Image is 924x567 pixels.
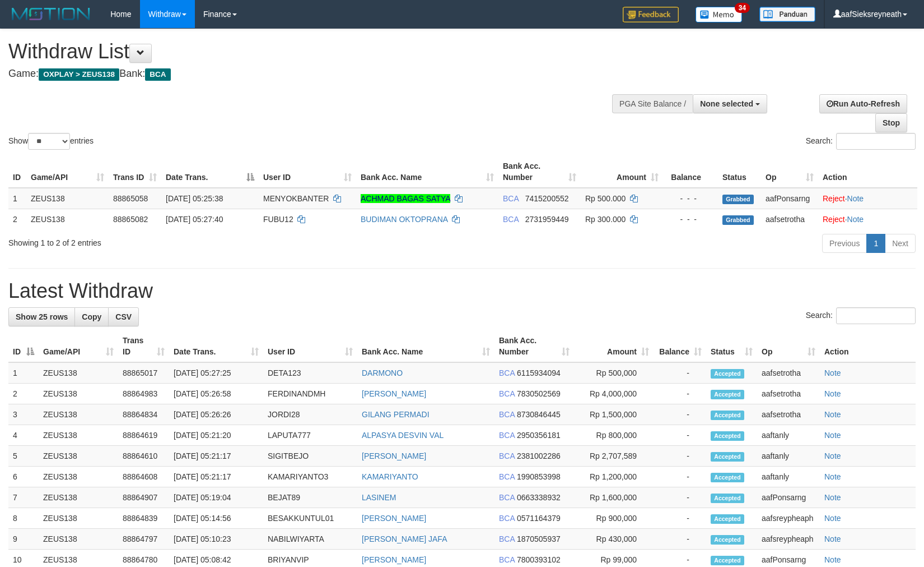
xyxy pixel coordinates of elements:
td: 5 [8,446,39,467]
th: Op: activate to sort column ascending [761,156,818,188]
td: 88864839 [118,508,169,529]
a: [PERSON_NAME] [362,389,426,398]
td: BEJAT89 [263,487,357,508]
h1: Withdraw List [8,40,605,63]
td: 1 [8,188,26,209]
span: Copy 6115934094 to clipboard [517,368,561,377]
a: Note [824,493,841,502]
td: 6 [8,467,39,487]
a: Note [824,451,841,460]
td: aafsreypheaph [757,529,820,550]
th: Trans ID: activate to sort column ascending [118,330,169,362]
span: 88865058 [113,194,148,203]
span: BCA [145,68,170,81]
span: Copy 0663338932 to clipboard [517,493,561,502]
span: BCA [499,514,515,523]
span: 34 [735,3,750,13]
span: Accepted [711,535,744,545]
td: ZEUS138 [39,425,118,446]
td: Rp 800,000 [574,425,654,446]
label: Show entries [8,133,94,150]
select: Showentries [28,133,70,150]
span: BCA [499,534,515,543]
td: - [654,425,706,446]
td: ZEUS138 [39,404,118,425]
span: Grabbed [722,195,754,204]
td: Rp 1,600,000 [574,487,654,508]
span: Copy 2381002286 to clipboard [517,451,561,460]
th: Game/API: activate to sort column ascending [26,156,109,188]
td: 88864907 [118,487,169,508]
td: aafPonsarng [757,487,820,508]
th: ID: activate to sort column descending [8,330,39,362]
span: Copy 1870505937 to clipboard [517,534,561,543]
a: Note [824,555,841,564]
a: Note [847,194,864,203]
a: CSV [108,307,139,326]
img: Button%20Memo.svg [696,7,743,22]
span: Accepted [711,473,744,482]
span: 88865082 [113,215,148,224]
span: Copy [82,312,101,321]
td: 7 [8,487,39,508]
td: - [654,508,706,529]
th: Balance: activate to sort column ascending [654,330,706,362]
a: Show 25 rows [8,307,75,326]
span: BCA [503,215,519,224]
span: Copy 2731959449 to clipboard [525,215,569,224]
a: ALPASYA DESVIN VAL [362,431,444,440]
td: [DATE] 05:19:04 [169,487,263,508]
td: Rp 900,000 [574,508,654,529]
a: BUDIMAN OKTOPRANA [361,215,447,224]
td: 88864834 [118,404,169,425]
img: panduan.png [759,7,815,22]
a: Note [847,215,864,224]
td: aafsetrotha [761,209,818,229]
td: - [654,467,706,487]
td: Rp 1,200,000 [574,467,654,487]
span: Copy 7415200552 to clipboard [525,194,569,203]
h1: Latest Withdraw [8,280,916,302]
td: Rp 1,500,000 [574,404,654,425]
span: Accepted [711,494,744,503]
a: Previous [822,234,867,253]
td: aafsreypheaph [757,508,820,529]
span: Copy 8730846445 to clipboard [517,410,561,419]
span: Show 25 rows [16,312,68,321]
td: [DATE] 05:14:56 [169,508,263,529]
td: BESAKKUNTUL01 [263,508,357,529]
span: [DATE] 05:27:40 [166,215,223,224]
span: OXPLAY > ZEUS138 [39,68,119,81]
td: 1 [8,362,39,384]
a: Note [824,514,841,523]
td: ZEUS138 [26,188,109,209]
td: JORDI28 [263,404,357,425]
td: ZEUS138 [39,487,118,508]
td: · [818,188,917,209]
h4: Game: Bank: [8,68,605,80]
td: LAPUTA777 [263,425,357,446]
img: Feedback.jpg [623,7,679,22]
td: aafsetrotha [757,404,820,425]
th: Action [820,330,916,362]
th: Date Trans.: activate to sort column ascending [169,330,263,362]
span: MENYOKBANTER [263,194,329,203]
span: BCA [499,555,515,564]
td: aafsetrotha [757,384,820,404]
td: 2 [8,209,26,229]
td: aafPonsarng [761,188,818,209]
input: Search: [836,307,916,324]
td: [DATE] 05:10:23 [169,529,263,550]
a: Note [824,389,841,398]
span: Accepted [711,411,744,420]
td: Rp 2,707,589 [574,446,654,467]
td: Rp 4,000,000 [574,384,654,404]
td: - [654,529,706,550]
a: Note [824,534,841,543]
td: 88864610 [118,446,169,467]
a: Reject [823,194,845,203]
span: Accepted [711,514,744,524]
div: - - - [668,193,713,204]
th: Game/API: activate to sort column ascending [39,330,118,362]
span: Copy 7800393102 to clipboard [517,555,561,564]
